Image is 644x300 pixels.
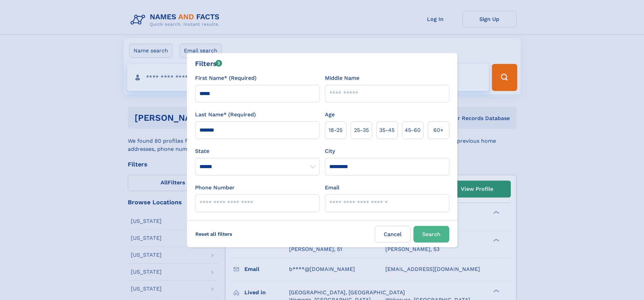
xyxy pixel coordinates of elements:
label: Email [325,184,339,192]
span: 60+ [433,126,444,134]
span: 35‑45 [379,126,395,134]
span: 25‑35 [354,126,369,134]
label: Last Name* (Required) [195,111,256,119]
div: Filters [195,59,222,69]
span: 45‑60 [405,126,421,134]
label: First Name* (Required) [195,74,257,82]
label: City [325,147,335,155]
label: Reset all filters [191,226,237,242]
label: State [195,147,319,155]
label: Cancel [375,226,411,243]
button: Search [413,226,449,243]
label: Phone Number [195,184,235,192]
span: 18‑25 [329,126,342,134]
label: Age [325,111,335,119]
label: Middle Name [325,74,359,82]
